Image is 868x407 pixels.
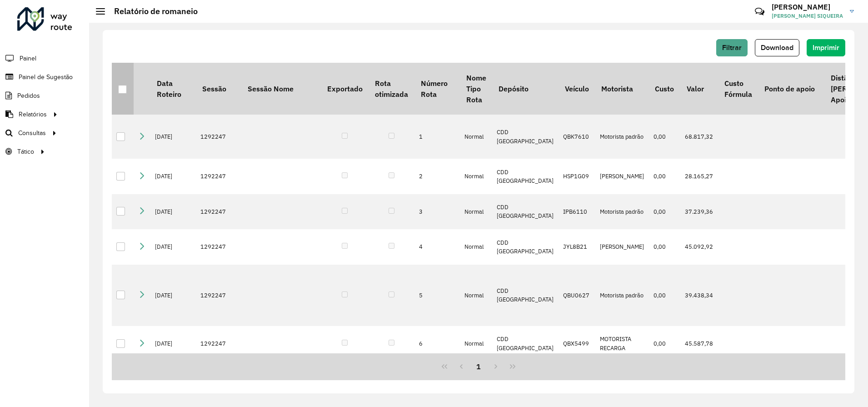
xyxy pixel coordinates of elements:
td: 3 [414,194,460,230]
button: Filtrar [716,39,748,56]
td: 1292247 [196,115,241,159]
td: JYL8B21 [559,229,595,265]
th: Custo Fórmula [718,63,758,115]
td: CDD [GEOGRAPHIC_DATA] [492,194,559,230]
td: 0,00 [649,326,680,362]
th: Custo [649,63,680,115]
td: [DATE] [150,265,196,326]
span: Consultas [18,128,46,138]
td: [DATE] [150,115,196,159]
h2: Relatório de romaneio [105,6,198,16]
td: CDD [GEOGRAPHIC_DATA] [492,265,559,326]
span: Pedidos [17,91,40,100]
span: Relatórios [19,110,47,119]
th: Nome Tipo Rota [460,63,492,115]
th: Exportado [321,63,369,115]
td: 1292247 [196,326,241,362]
td: 6 [414,326,460,362]
td: Normal [460,194,492,230]
span: Painel [20,54,36,63]
span: Imprimir [813,44,839,51]
th: Sessão [196,63,241,115]
td: 5 [414,265,460,326]
td: 1292247 [196,229,241,265]
td: 45.587,78 [680,326,718,362]
td: Normal [460,159,492,194]
td: HSP1G09 [559,159,595,194]
td: Normal [460,265,492,326]
th: Sessão Nome [241,63,321,115]
td: CDD [GEOGRAPHIC_DATA] [492,326,559,362]
button: Download [755,39,799,56]
td: CDD [GEOGRAPHIC_DATA] [492,229,559,265]
td: 1292247 [196,159,241,194]
td: Normal [460,115,492,159]
td: 68.817,32 [680,115,718,159]
td: 0,00 [649,194,680,230]
th: Veículo [559,63,595,115]
td: 1292247 [196,265,241,326]
span: [PERSON_NAME] SIQUEIRA [772,12,843,20]
span: Painel de Sugestão [19,72,73,82]
td: Motorista padrão [595,194,649,230]
td: Motorista padrão [595,115,649,159]
th: Rota otimizada [369,63,414,115]
td: 0,00 [649,115,680,159]
th: Depósito [492,63,559,115]
h3: [PERSON_NAME] [772,3,843,11]
td: Normal [460,229,492,265]
td: 1292247 [196,194,241,230]
td: [DATE] [150,229,196,265]
th: Motorista [595,63,649,115]
td: [DATE] [150,326,196,362]
td: 1 [414,115,460,159]
td: [PERSON_NAME] [595,159,649,194]
td: 0,00 [649,229,680,265]
td: 39.438,34 [680,265,718,326]
button: 1 [470,358,487,375]
td: 45.092,92 [680,229,718,265]
td: 4 [414,229,460,265]
th: Número Rota [414,63,460,115]
td: [PERSON_NAME] [595,229,649,265]
td: QBU0627 [559,265,595,326]
td: QBX5499 [559,326,595,362]
td: 28.165,27 [680,159,718,194]
button: Imprimir [807,39,845,56]
td: 37.239,36 [680,194,718,230]
th: Ponto de apoio [758,63,824,115]
td: MOTORISTA RECARGA [595,326,649,362]
td: 2 [414,159,460,194]
td: [DATE] [150,159,196,194]
span: Tático [17,147,34,156]
td: QBK7610 [559,115,595,159]
span: Download [761,44,793,51]
td: 0,00 [649,265,680,326]
td: CDD [GEOGRAPHIC_DATA] [492,159,559,194]
th: Data Roteiro [150,63,196,115]
td: 0,00 [649,159,680,194]
span: Filtrar [722,44,742,51]
td: [DATE] [150,194,196,230]
td: CDD [GEOGRAPHIC_DATA] [492,115,559,159]
a: Contato Rápido [750,2,769,21]
td: Motorista padrão [595,265,649,326]
td: Normal [460,326,492,362]
td: IPB6110 [559,194,595,230]
th: Valor [680,63,718,115]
